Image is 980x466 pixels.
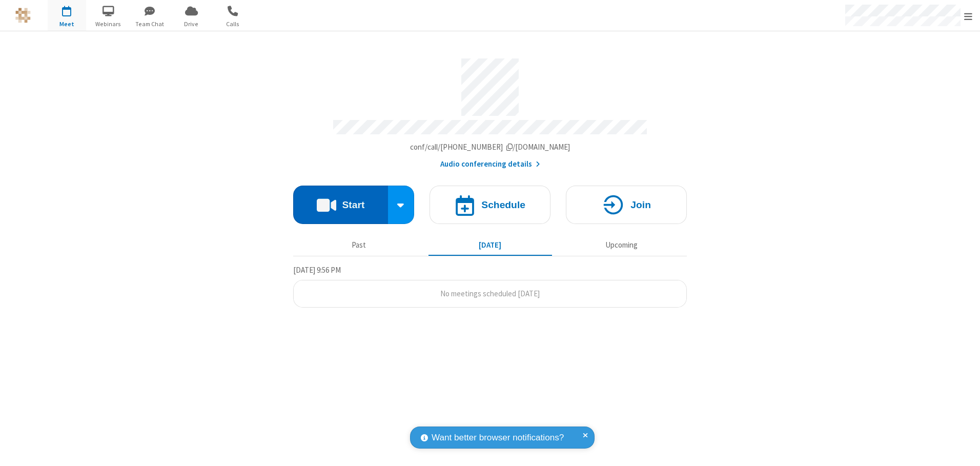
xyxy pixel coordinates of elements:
button: Upcoming [560,235,683,255]
section: Account details [293,51,687,170]
button: [DATE] [428,235,552,255]
button: Audio conferencing details [440,158,540,170]
span: Calls [214,19,252,29]
span: [DATE] 9:56 PM [293,265,341,275]
img: QA Selenium DO NOT DELETE OR CHANGE [15,8,31,23]
span: No meetings scheduled [DATE] [440,289,540,298]
span: Drive [172,19,211,29]
h4: Join [630,200,651,210]
span: Meet [48,19,86,29]
button: Start [293,186,388,224]
span: Want better browser notifications? [432,431,564,444]
span: Webinars [89,19,128,29]
button: Join [566,186,687,224]
h4: Schedule [481,200,525,210]
button: Schedule [430,186,550,224]
span: Copy my meeting room link [410,142,570,152]
button: Copy my meeting room linkCopy my meeting room link [410,141,570,153]
h4: Start [342,200,364,210]
section: Today's Meetings [293,264,687,308]
span: Team Chat [131,19,169,29]
div: Start conference options [388,186,415,224]
button: Past [297,235,421,255]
